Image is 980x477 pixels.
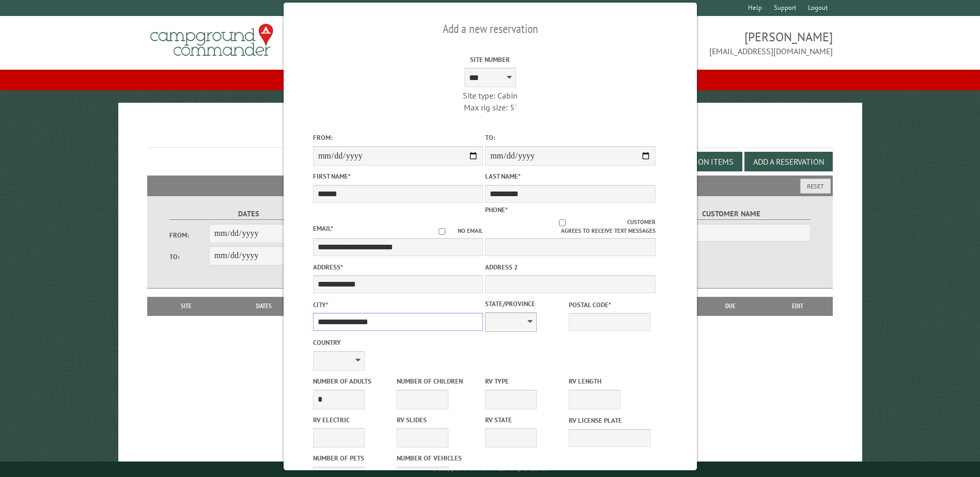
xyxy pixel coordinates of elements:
[698,297,763,315] th: Due
[485,171,655,181] label: Last Name
[485,133,655,142] label: To:
[169,208,327,220] label: Dates
[152,297,220,315] th: Site
[485,299,567,309] label: State/Province
[485,218,655,235] label: Customer agrees to receive text messages
[497,219,627,226] input: Customer agrees to receive text messages
[147,20,276,60] img: Campground Commander
[396,453,478,463] label: Number of Vehicles
[485,262,655,272] label: Address 2
[426,228,458,235] input: No email
[426,227,483,235] label: No email
[405,55,575,65] label: Site Number
[147,119,832,148] h1: Reservations
[652,208,810,220] label: Customer Name
[313,453,394,463] label: Number of Pets
[654,152,742,171] button: Edit Add-on Items
[396,376,478,386] label: Number of Children
[313,338,483,347] label: Country
[405,90,575,101] div: Site type: Cabin
[313,300,483,310] label: City
[169,230,209,240] label: From:
[313,19,667,39] h2: Add a new reservation
[313,133,483,142] label: From:
[569,416,650,425] label: RV License Plate
[313,171,483,181] label: First Name
[220,297,308,315] th: Dates
[485,415,567,425] label: RV State
[396,415,478,425] label: RV Slides
[800,179,831,194] button: Reset
[569,300,650,310] label: Postal Code
[147,176,832,195] h2: Filters
[432,466,549,472] small: © Campground Commander LLC. All rights reserved.
[313,262,483,272] label: Address
[313,376,394,386] label: Number of Adults
[763,297,833,315] th: Edit
[405,102,575,113] div: Max rig size: 5'
[569,376,650,386] label: RV Length
[485,205,508,214] label: Phone
[744,152,833,171] button: Add a Reservation
[313,415,394,425] label: RV Electric
[485,376,567,386] label: RV Type
[169,252,209,262] label: To:
[313,224,333,233] label: Email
